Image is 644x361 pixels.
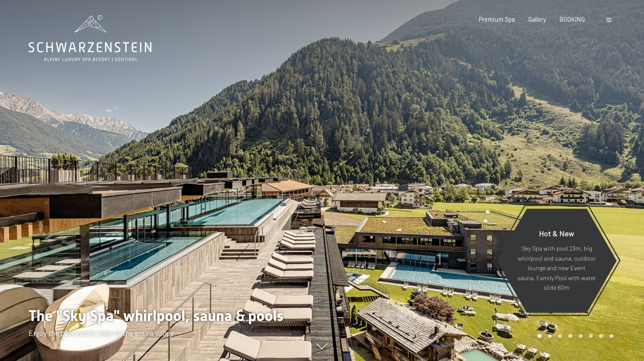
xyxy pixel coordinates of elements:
a: BOOKING [559,16,585,23]
div: Carousel Pagination [534,334,613,338]
div: Carousel Page 4 [568,334,572,338]
a: Hot & New Sky Spa with pool 23m, big whirlpool and sauna, outdoor lounge and new Event sauna, Fam... [496,208,617,313]
div: Carousel Page 2 [548,334,552,338]
div: Carousel Page 5 [579,334,583,338]
div: Carousel Page 8 [609,334,614,338]
a: Premium Spa [479,16,515,23]
p: Sky Spa with pool 23m, big whirlpool and sauna, outdoor lounge and new Event sauna, Family Pool w... [515,244,598,293]
div: Carousel Page 6 [589,334,593,338]
div: Carousel Page 3 [558,334,562,338]
span: Hot & New [539,229,574,238]
a: Gallery [528,16,546,23]
div: Carousel Page 1 (Current Slide) [537,334,542,338]
div: Carousel Page 7 [599,334,603,338]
